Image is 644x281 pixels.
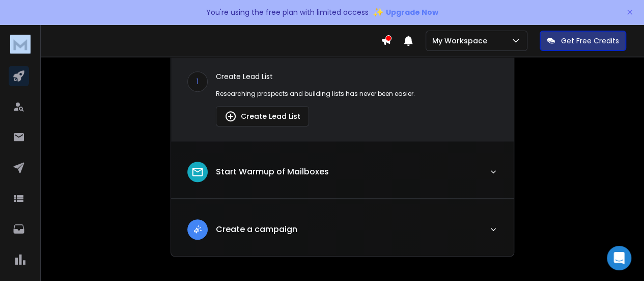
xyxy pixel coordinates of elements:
[432,36,491,46] p: My Workspace
[206,7,369,17] p: You're using the free plan with limited access
[225,110,237,122] img: lead
[216,166,329,178] p: Start Warmup of Mailboxes
[540,31,626,51] button: Get Free Credits
[216,71,497,82] p: Create Lead List
[607,246,631,270] div: Open Intercom Messenger
[191,165,204,178] img: lead
[10,35,31,54] img: logo
[171,211,514,256] button: leadCreate a campaign
[171,154,514,198] button: leadStart Warmup of Mailboxes
[171,57,514,141] div: leadImport to Lead list
[216,223,297,236] p: Create a campaign
[561,36,619,46] p: Get Free Credits
[216,106,309,126] button: Create Lead List
[191,223,204,236] img: lead
[216,90,497,98] p: Researching prospects and building lists has never been easier.
[373,2,438,22] button: ✨Upgrade Now
[386,7,438,17] span: Upgrade Now
[187,71,208,92] div: 1
[373,5,384,19] span: ✨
